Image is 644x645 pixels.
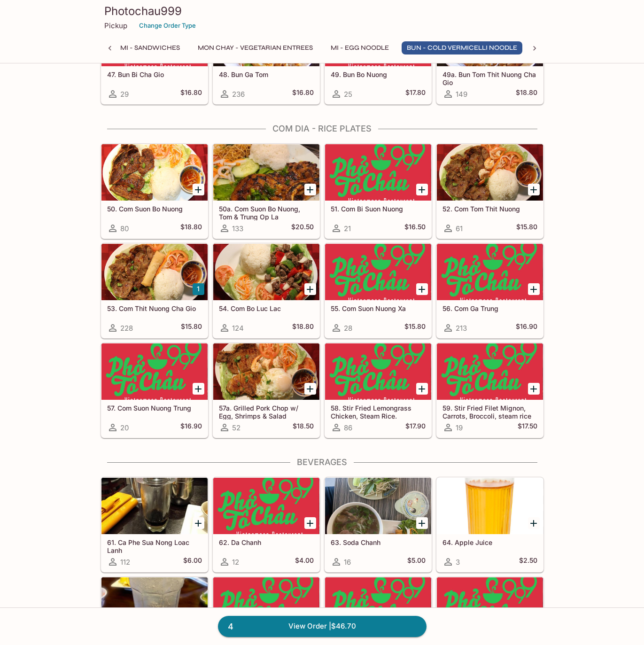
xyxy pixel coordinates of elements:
[325,343,432,438] a: 58. Stir Fried Lemongrass Chicken, Steam Rice.86$17.90
[213,144,320,239] a: 50a. Com Suon Bo Nuong, Tom & Trung Op La133$20.50
[325,477,432,572] a: 63. Soda Chanh16$5.00
[180,422,202,433] h5: $16.90
[437,577,543,634] div: 68. Nuoc Ngot
[304,184,316,195] button: Add 50a. Com Suon Bo Nuong, Tom & Trung Op La
[120,324,133,333] span: 228
[436,243,543,338] a: 56. Com Ga Trung213$16.90
[344,224,351,233] span: 21
[325,478,431,534] div: 63. Soda Chanh
[292,322,314,334] h5: $18.80
[325,343,431,400] div: 58. Stir Fried Lemongrass Chicken, Steam Rice.
[437,244,543,300] div: 56. Com Ga Trung
[232,558,239,567] span: 12
[232,324,244,333] span: 124
[101,343,208,400] div: 57. Com Suon Nuong Trung
[213,477,320,572] a: 62. Da Chanh12$4.00
[437,144,543,201] div: 52. Com Tom Thit Nuong
[219,538,314,546] h5: 62. Da Chanh
[528,383,540,395] button: Add 59. Stir Fried Filet Mignon, Carrots, Broccoli, steam rice
[104,21,127,30] p: Pickup
[219,70,314,78] h5: 48. Bun Ga Tom
[292,88,314,100] h5: $16.80
[135,18,200,33] button: Change Order Type
[293,422,314,433] h5: $18.50
[437,10,543,66] div: 49a. Bun Tom Thit Nuong Cha Gio
[101,478,208,534] div: 61. Ca Phe Sua Nong Loac Lanh
[344,90,352,99] span: 25
[344,324,352,333] span: 28
[101,124,544,134] h4: Com Dia - Rice Plates
[402,41,522,54] button: Bun - Cold Vermicelli Noodle
[442,538,537,546] h5: 64. Apple Juice
[325,10,431,66] div: 49. Bun Bo Nuong
[405,422,426,433] h5: $17.90
[404,223,426,234] h5: $16.50
[218,616,427,637] a: 4View Order |$46.70
[213,577,319,634] div: 66. Hot Tea
[416,184,428,195] button: Add 51. Com Bi Suon Nuong
[107,538,202,554] h5: 61. Ca Phe Sua Nong Loac Lanh
[325,244,431,300] div: 55. Com Suon Nuong Xa
[456,558,460,567] span: 3
[291,223,314,234] h5: $20.50
[518,422,537,433] h5: $17.50
[405,88,426,100] h5: $17.80
[456,90,467,99] span: 149
[232,423,241,432] span: 52
[101,244,208,300] div: 53. Com Thit Nuong Cha Gio
[325,144,432,239] a: 51. Com Bi Suon Nuong21$16.50
[101,144,208,239] a: 50. Com Suon Bo Nuong80$18.80
[213,243,320,338] a: 54. Com Bo Luc Lac124$18.80
[101,343,208,438] a: 57. Com Suon Nuong Trung20$16.90
[344,423,352,432] span: 86
[120,90,129,99] span: 29
[213,343,320,438] a: 57a. Grilled Pork Chop w/ Egg, Shrimps & Salad52$18.50
[456,224,463,233] span: 61
[331,304,426,312] h5: 55. Com Suon Nuong Xa
[437,478,543,534] div: 64. Apple Juice
[437,343,543,400] div: 59. Stir Fried Filet Mignon, Carrots, Broccoli, steam rice
[325,144,431,201] div: 51. Com Bi Suon Nuong
[101,10,208,66] div: 47. Bun Bi Cha Gio
[404,322,426,334] h5: $15.80
[107,205,202,213] h5: 50. Com Suon Bo Nuong
[193,383,204,395] button: Add 57. Com Suon Nuong Trung
[120,558,130,567] span: 112
[180,88,202,100] h5: $16.80
[436,343,543,438] a: 59. Stir Fried Filet Mignon, Carrots, Broccoli, steam rice19$17.50
[456,324,467,333] span: 213
[326,41,394,54] button: Mi - Egg Noodle
[416,517,428,529] button: Add 63. Soda Chanh
[325,577,431,634] div: 67. Sua Dau Nanh
[232,90,245,99] span: 236
[442,205,537,213] h5: 52. Com Tom Thit Nuong
[232,224,243,233] span: 133
[181,322,202,334] h5: $15.80
[101,477,208,572] a: 61. Ca Phe Sua Nong Loac Lanh112$6.00
[416,383,428,395] button: Add 58. Stir Fried Lemongrass Chicken, Steam Rice.
[213,144,319,201] div: 50a. Com Suon Bo Nuong, Tom & Trung Op La
[193,41,318,54] button: Mon Chay - Vegetarian Entrees
[442,404,537,420] h5: 59. Stir Fried Filet Mignon, Carrots, Broccoli, steam rice
[101,577,208,634] div: 65. Soda Xi Muoi
[107,304,202,312] h5: 53. Com Thit Nuong Cha Gio
[331,538,426,546] h5: 63. Soda Chanh
[193,283,204,295] button: Add 53. Com Thit Nuong Cha Gio
[213,478,319,534] div: 62. Da Chanh
[120,423,129,432] span: 20
[456,423,463,432] span: 19
[193,184,204,195] button: Add 50. Com Suon Bo Nuong
[304,283,316,295] button: Add 54. Com Bo Luc Lac
[107,70,202,78] h5: 47. Bun Bi Cha Gio
[304,383,316,395] button: Add 57a. Grilled Pork Chop w/ Egg, Shrimps & Salad
[528,283,540,295] button: Add 56. Com Ga Trung
[213,343,319,400] div: 57a. Grilled Pork Chop w/ Egg, Shrimps & Salad
[442,70,537,86] h5: 49a. Bun Tom Thit Nuong Cha Gio
[95,41,185,54] button: Banh Mi - Sandwiches
[436,477,543,572] a: 64. Apple Juice3$2.50
[528,184,540,195] button: Add 52. Com Tom Thit Nuong
[219,304,314,312] h5: 54. Com Bo Luc Lac
[516,223,537,234] h5: $15.80
[219,205,314,220] h5: 50a. Com Suon Bo Nuong, Tom & Trung Op La
[331,205,426,213] h5: 51. Com Bi Suon Nuong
